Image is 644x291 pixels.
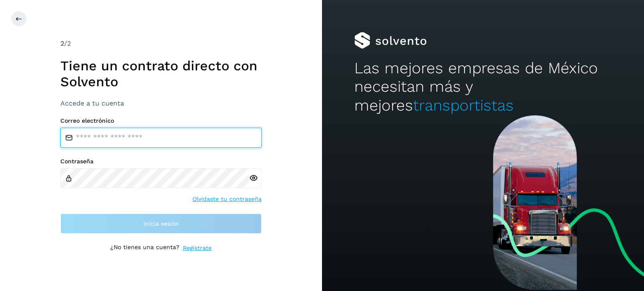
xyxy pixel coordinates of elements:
a: Regístrate [183,244,212,252]
h2: Las mejores empresas de México necesitan más y mejores [354,59,612,115]
h1: Tiene un contrato directo con Solvento [60,58,262,90]
div: /2 [60,39,262,49]
label: Correo electrónico [60,117,262,124]
span: transportistas [413,96,514,114]
h3: Accede a tu cuenta [60,99,262,107]
button: Inicia sesión [60,214,262,234]
label: Contraseña [60,158,262,165]
a: Olvidaste tu contraseña [192,195,262,203]
span: Inicia sesión [143,221,179,227]
span: 2 [60,39,64,47]
p: ¿No tienes una cuenta? [110,244,179,252]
